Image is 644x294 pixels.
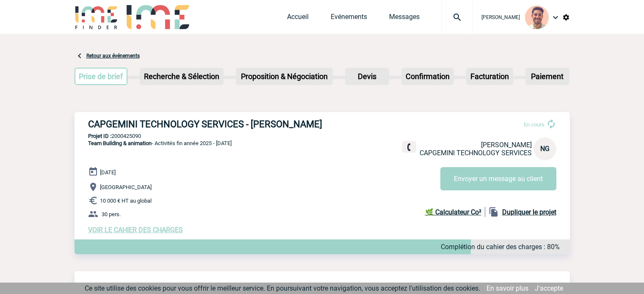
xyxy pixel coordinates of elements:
[425,208,481,216] b: 🌿 Calculateur Co²
[287,13,309,25] a: Accueil
[88,226,183,234] a: VOIR LE CAHIER DES CHARGES
[486,284,528,292] a: En savoir plus
[526,69,569,84] p: Paiement
[86,53,140,59] a: Retour aux événements
[88,133,111,139] b: Projet ID :
[440,167,556,190] button: Envoyer un message au client
[237,69,332,84] p: Proposition & Négociation
[405,143,413,151] img: fixe.png
[75,69,127,84] p: Prise de brief
[389,13,420,25] a: Messages
[331,13,367,25] a: Evénements
[75,133,570,139] p: 2000425090
[425,207,485,217] a: 🌿 Calculateur Co²
[100,184,152,190] span: [GEOGRAPHIC_DATA]
[141,69,223,84] p: Recherche & Sélection
[540,145,550,153] span: NG
[420,149,532,157] span: CAPGEMINI TECHNOLOGY SERVICES
[100,198,152,204] span: 10 000 € HT au global
[467,69,512,84] p: Facturation
[524,121,544,128] span: En cours
[100,169,116,176] span: [DATE]
[88,140,152,146] span: Team Building & animation
[402,69,453,84] p: Confirmation
[346,69,388,84] p: Devis
[481,141,532,149] span: [PERSON_NAME]
[75,5,119,29] img: IME-Finder
[489,207,499,217] img: file_copy-black-24dp.png
[525,5,549,29] img: 132114-0.jpg
[502,208,556,216] b: Dupliquer le projet
[535,284,563,292] a: J'accepte
[85,284,480,292] span: Ce site utilise des cookies pour vous offrir le meilleur service. En poursuivant votre navigation...
[88,140,232,146] span: - Activités fin année 2025 - [DATE]
[88,119,342,129] h3: CAPGEMINI TECHNOLOGY SERVICES - [PERSON_NAME]
[481,14,520,20] span: [PERSON_NAME]
[102,211,121,217] span: 30 pers.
